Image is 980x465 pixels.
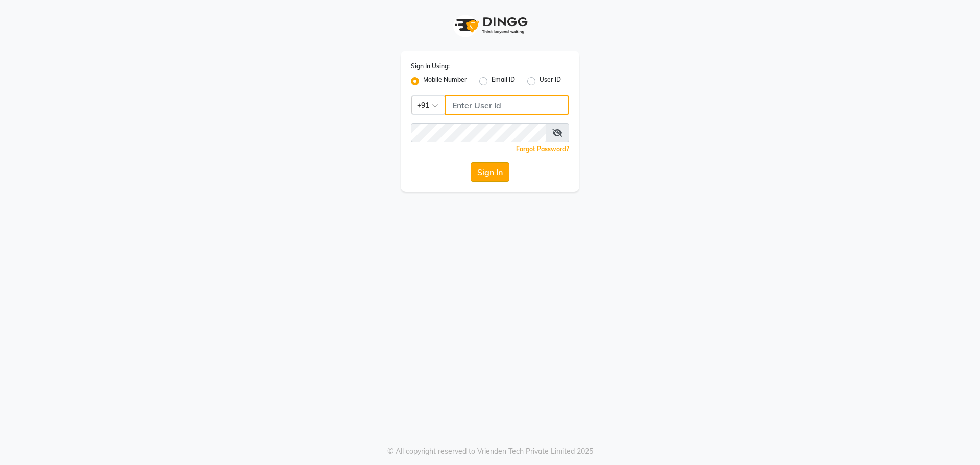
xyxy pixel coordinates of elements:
input: Username [411,123,546,142]
label: Mobile Number [423,75,467,87]
label: Email ID [492,75,515,87]
input: Username [445,95,569,115]
label: User ID [540,75,561,87]
a: Forgot Password? [516,145,569,153]
img: logo1.svg [449,10,531,40]
button: Sign In [471,162,509,182]
label: Sign In Using: [411,62,450,71]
